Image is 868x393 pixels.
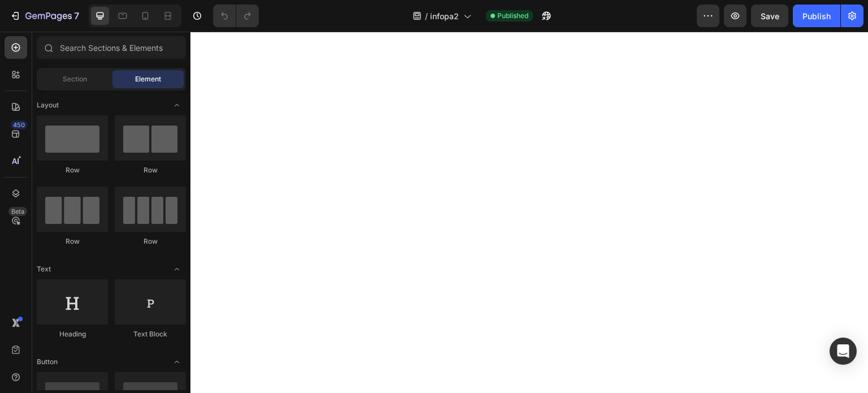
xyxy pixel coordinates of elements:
[37,236,108,247] div: Row
[115,329,186,339] div: Text Block
[761,11,779,21] span: Save
[5,5,84,27] button: 7
[11,120,27,129] div: 450
[497,11,528,21] span: Published
[8,207,27,216] div: Beta
[168,353,186,371] span: Toggle open
[802,10,831,22] div: Publish
[830,338,857,365] div: Open Intercom Messenger
[37,36,186,59] input: Search Sections & Elements
[37,357,58,367] span: Button
[190,32,868,393] iframe: Design area
[168,96,186,114] span: Toggle open
[63,74,87,84] span: Section
[425,10,428,22] span: /
[74,9,79,23] p: 7
[430,10,459,22] span: infopa2
[37,165,108,175] div: Row
[213,5,259,27] div: Undo/Redo
[115,236,186,247] div: Row
[751,5,788,27] button: Save
[37,329,108,339] div: Heading
[135,74,161,84] span: Element
[37,264,51,274] span: Text
[168,260,186,278] span: Toggle open
[793,5,840,27] button: Publish
[37,100,59,110] span: Layout
[115,165,186,175] div: Row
